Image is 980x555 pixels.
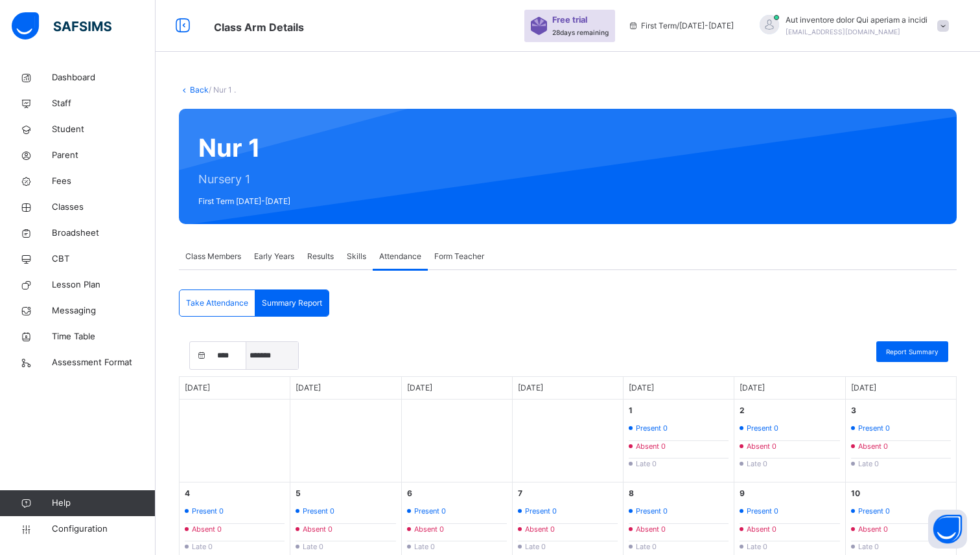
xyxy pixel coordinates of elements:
[414,506,446,517] span: Present 0
[525,541,546,552] span: Late 0
[851,488,860,499] div: 10
[185,541,285,552] div: Late 0
[52,227,156,240] span: Broadsheet
[740,405,745,416] div: 2
[629,458,729,470] div: Late 0
[851,506,951,517] div: Present 0
[629,541,729,552] div: Late 0
[379,251,421,262] span: Attendance
[52,123,156,136] span: Student
[851,440,951,452] div: Absent 0
[402,377,513,400] div: Day of Week
[740,458,839,470] div: Late 0
[747,14,955,38] div: Aut inventore dolor Qui aperiam a incidi
[851,458,951,470] div: Late 0
[624,377,734,400] div: Day of Week
[290,377,401,400] div: Day of Week
[629,523,729,535] div: Absent 0
[407,488,412,499] div: 6
[846,400,957,482] div: Events for day 3
[52,330,156,343] span: Time Table
[734,400,845,482] div: Events for day 2
[734,377,845,400] div: Day of Week
[52,356,156,369] span: Assessment Format
[552,14,602,26] span: Free trial
[185,506,285,517] div: Present 0
[296,488,301,499] div: 5
[189,341,272,370] div: Current Month
[858,506,890,517] span: Present 0
[636,423,668,434] span: Present 0
[518,506,618,517] div: Present 0
[858,524,888,535] span: Absent 0
[851,423,951,434] div: Present 0
[846,377,957,400] div: Day of Week
[629,440,729,452] div: Absent 0
[192,506,224,517] span: Present 0
[186,297,248,309] span: Take Attendance
[525,524,555,535] span: Absent 0
[740,506,839,517] div: Present 0
[886,347,939,357] span: Report Summary
[786,28,900,36] span: [EMAIL_ADDRESS][DOMAIN_NAME]
[52,523,155,536] span: Configuration
[747,541,767,552] span: Late 0
[303,541,323,552] span: Late 0
[185,488,190,499] div: 4
[636,506,668,517] span: Present 0
[52,253,156,266] span: CBT
[518,523,618,535] div: Absent 0
[851,405,856,416] div: 3
[402,400,513,482] div: Empty Day
[552,28,609,36] span: 28 days remaining
[52,497,155,510] span: Help
[636,459,657,470] span: Late 0
[414,541,435,552] span: Late 0
[636,441,666,452] span: Absent 0
[747,441,776,452] span: Absent 0
[740,488,745,499] div: 9
[407,523,507,535] div: Absent 0
[518,488,522,499] div: 7
[740,440,839,452] div: Absent 0
[629,506,729,517] div: Present 0
[52,71,156,84] span: Dashboard
[851,523,951,535] div: Absent 0
[747,524,776,535] span: Absent 0
[434,251,484,262] span: Form Teacher
[858,423,890,434] span: Present 0
[629,423,729,434] div: Present 0
[513,400,624,482] div: Empty Day
[747,506,778,517] span: Present 0
[52,201,156,214] span: Classes
[636,524,666,535] span: Absent 0
[851,541,951,552] div: Late 0
[303,506,334,517] span: Present 0
[180,377,290,400] div: Day of Week
[531,17,547,35] img: sticker-purple.71386a28dfed39d6af7621340158ba97.svg
[185,251,241,262] span: Class Members
[858,459,879,470] span: Late 0
[858,441,888,452] span: Absent 0
[513,377,624,400] div: Day of Week
[290,400,401,482] div: Empty Day
[52,149,156,162] span: Parent
[192,541,213,552] span: Late 0
[262,297,322,309] span: Summary Report
[740,541,839,552] div: Late 0
[414,524,444,535] span: Absent 0
[52,97,156,110] span: Staff
[407,506,507,517] div: Present 0
[52,278,156,291] span: Lesson Plan
[407,541,507,552] div: Late 0
[740,523,839,535] div: Absent 0
[629,405,633,416] div: 1
[786,14,927,26] span: Aut inventore dolor Qui aperiam a incidi
[858,541,879,552] span: Late 0
[629,488,634,499] div: 8
[624,400,734,482] div: Events for day 1
[52,304,156,317] span: Messaging
[525,506,557,517] span: Present 0
[747,423,778,434] span: Present 0
[296,523,395,535] div: Absent 0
